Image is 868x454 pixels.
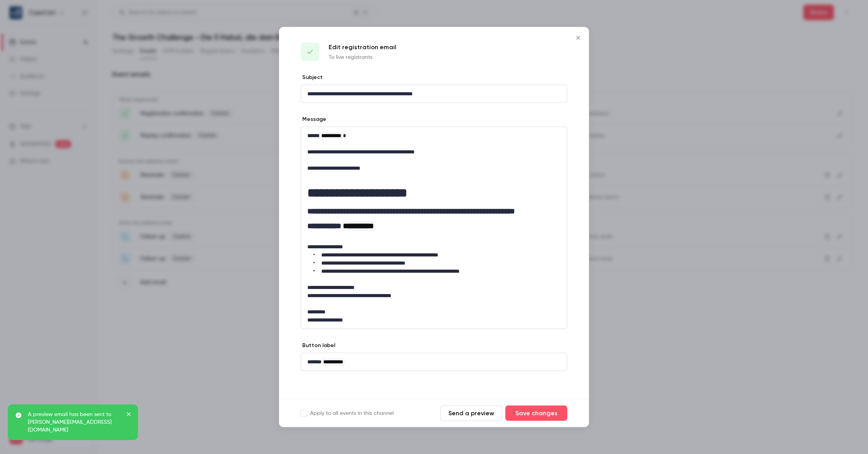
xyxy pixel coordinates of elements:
[505,406,567,421] button: Save changes
[301,85,567,103] div: editor
[301,74,323,81] label: Subject
[570,30,586,46] button: Close
[301,342,335,349] label: Button label
[329,43,396,52] p: Edit registration email
[126,411,132,420] button: close
[301,353,567,371] div: editor
[301,409,394,417] label: Apply to all events in this channel
[440,406,502,421] button: Send a preview
[301,115,326,123] label: Message
[301,127,567,329] div: editor
[28,411,121,434] p: A preview email has been sent to [PERSON_NAME][EMAIL_ADDRESS][DOMAIN_NAME]
[329,53,396,61] p: To live registrants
